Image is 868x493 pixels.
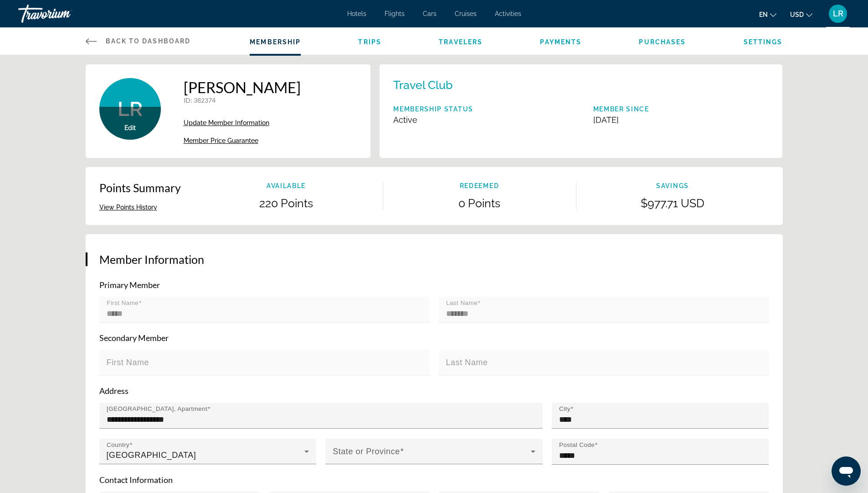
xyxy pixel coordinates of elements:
mat-label: State or Province [333,447,400,456]
p: 0 Points [383,196,576,210]
span: LR [118,97,143,121]
p: 220 Points [190,196,383,210]
p: Travel Club [393,78,453,92]
a: Update Member Information [184,119,301,126]
span: ID [184,96,190,104]
mat-label: First Name [107,358,149,367]
span: Update Member Information [184,119,269,126]
span: [GEOGRAPHIC_DATA] [107,451,196,460]
button: Change language [759,8,776,21]
a: Cars [423,10,437,17]
a: Flights [385,10,405,17]
a: Trips [358,38,381,46]
mat-label: Postal Code [559,441,595,448]
a: Activities [495,10,521,17]
span: Back to Dashboard [106,37,191,45]
mat-label: Last Name [446,299,478,306]
mat-label: [GEOGRAPHIC_DATA], Apartment [107,405,207,412]
mat-label: Last Name [446,358,488,367]
a: Settings [744,38,783,46]
a: Travorium [18,2,109,26]
span: en [759,11,768,18]
span: Edit [124,124,136,131]
span: LR [833,9,843,18]
p: $977.71 USD [576,196,769,210]
mat-label: Country [107,441,129,448]
p: Primary Member [99,280,769,290]
span: Member Price Guarantee [184,137,258,144]
button: View Points History [99,203,157,211]
p: Contact Information [99,475,769,485]
a: Hotels [347,10,366,17]
h1: [PERSON_NAME] [184,78,301,96]
a: Back to Dashboard [86,27,191,55]
a: Membership [250,38,301,46]
p: : 382374 [184,96,301,104]
h3: Member Information [99,252,769,266]
p: Points Summary [99,181,181,194]
p: Member Since [593,105,649,113]
span: USD [790,11,804,18]
p: Secondary Member [99,333,769,343]
p: Active [393,115,473,125]
p: [DATE] [593,115,649,125]
a: Payments [540,38,581,46]
p: Savings [576,182,769,189]
button: User Menu [826,4,850,23]
p: Available [190,182,383,189]
a: Purchases [639,38,686,46]
button: Edit [124,124,136,132]
a: Cruises [455,10,477,17]
p: Address [99,386,769,396]
mat-label: City [559,405,570,412]
p: Membership Status [393,105,473,113]
mat-label: First Name [107,299,139,306]
iframe: Button to launch messaging window [832,456,861,486]
button: Change currency [790,8,812,21]
p: Redeemed [383,182,576,189]
a: Travelers [439,38,483,46]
